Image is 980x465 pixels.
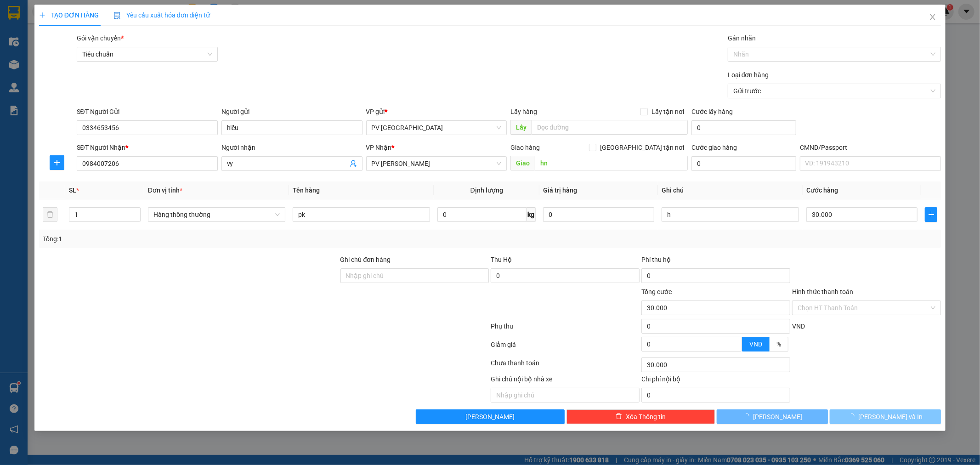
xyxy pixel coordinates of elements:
[92,64,119,69] span: PV Đắk Song
[416,409,565,424] button: [PERSON_NAME]
[491,388,640,403] input: Nhập ghi chú
[925,207,937,222] button: plus
[465,412,515,422] span: [PERSON_NAME]
[24,15,74,49] strong: CÔNG TY TNHH [GEOGRAPHIC_DATA] 214 QL13 - P.26 - Q.BÌNH THẠNH - TP HCM 1900888606
[658,181,803,199] th: Ghi chú
[510,108,537,115] span: Lấy hàng
[920,5,946,30] button: Close
[691,108,733,115] label: Cước lấy hàng
[340,256,391,263] label: Ghi chú đơn hàng
[113,11,210,19] span: Yêu cầu xuất hóa đơn điện tử
[9,21,21,44] img: logo
[93,34,130,41] span: TB10250237
[543,187,577,194] span: Giá trị hàng
[366,107,507,117] div: VP gửi
[490,321,641,337] div: Phụ thu
[70,64,85,77] span: Nơi nhận:
[662,207,799,222] input: Ghi Chú
[510,156,535,170] span: Giao
[221,142,363,153] div: Người nhận
[616,413,622,420] span: delete
[925,211,937,218] span: plus
[800,142,941,153] div: CMND/Passport
[510,144,540,151] span: Giao hàng
[50,159,64,166] span: plus
[929,13,936,21] span: close
[728,34,756,42] label: Gán nhãn
[293,207,430,222] input: VD: Bàn, Ghế
[691,120,796,135] input: Cước lấy hàng
[510,120,532,135] span: Lấy
[470,187,503,194] span: Định lượng
[69,187,76,194] span: SL
[9,64,19,77] span: Nơi gửi:
[350,160,357,167] span: user-add
[792,323,805,330] span: VND
[806,187,838,194] span: Cước hàng
[293,187,320,194] span: Tên hàng
[753,412,802,422] span: [PERSON_NAME]
[717,409,828,424] button: [PERSON_NAME]
[39,11,99,19] span: TẠO ĐƠN HÀNG
[749,340,762,348] span: VND
[372,121,502,135] span: PV Tân Bình
[543,207,654,222] input: 0
[32,55,107,62] strong: BIÊN NHẬN GỬI HÀNG HOÁ
[535,156,688,170] input: Dọc đường
[848,413,858,420] span: loading
[776,340,781,348] span: %
[148,187,182,194] span: Đơn vị tính
[641,255,790,268] div: Phí thu hộ
[490,358,641,374] div: Chưa thanh toán
[491,256,512,263] span: Thu Hộ
[39,12,45,18] span: plus
[858,412,923,422] span: [PERSON_NAME] và In
[43,207,57,222] button: delete
[728,71,769,79] label: Loại đơn hàng
[82,47,212,61] span: Tiêu chuẩn
[490,340,641,356] div: Giảm giá
[221,107,363,117] div: Người gửi
[641,288,672,295] span: Tổng cước
[50,155,64,170] button: plus
[830,409,941,424] button: [PERSON_NAME] và In
[566,409,715,424] button: deleteXóa Thông tin
[153,208,280,221] span: Hàng thông thường
[491,374,640,388] div: Ghi chú nội bộ nhà xe
[43,234,378,244] div: Tổng: 1
[77,142,218,153] div: SĐT Người Nhận
[733,84,935,98] span: Gửi trước
[340,268,489,283] input: Ghi chú đơn hàng
[77,107,218,117] div: SĐT Người Gửi
[77,34,124,42] span: Gói vận chuyển
[691,144,737,151] label: Cước giao hàng
[648,107,688,117] span: Lấy tận nơi
[113,12,121,19] img: icon
[366,144,392,151] span: VP Nhận
[372,157,502,170] span: PV Gia Nghĩa
[743,413,753,420] span: loading
[527,207,536,222] span: kg
[87,41,130,48] span: 10:26:49 [DATE]
[596,142,688,153] span: [GEOGRAPHIC_DATA] tận nơi
[691,156,796,171] input: Cước giao hàng
[626,412,666,422] span: Xóa Thông tin
[792,288,853,295] label: Hình thức thanh toán
[641,374,790,388] div: Chi phí nội bộ
[532,120,688,135] input: Dọc đường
